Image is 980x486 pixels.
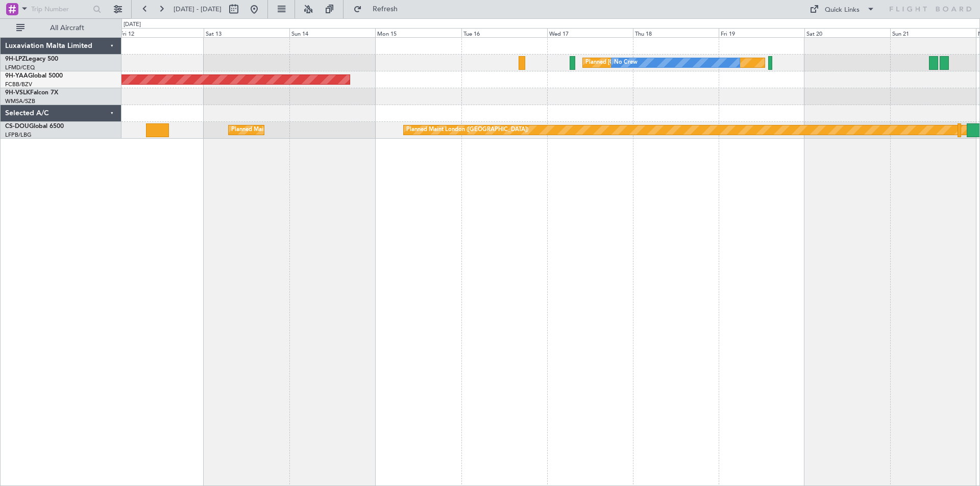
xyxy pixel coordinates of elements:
[825,5,860,15] div: Quick Links
[5,97,35,105] a: WMSA/SZB
[5,73,28,79] span: 9H-YAA
[585,55,730,70] div: Planned [GEOGRAPHIC_DATA] ([GEOGRAPHIC_DATA])
[5,56,26,62] span: 9H-LPZ
[547,28,633,37] div: Wed 17
[633,28,719,37] div: Thu 18
[890,28,976,37] div: Sun 21
[204,28,289,37] div: Sat 13
[804,28,890,37] div: Sat 20
[31,2,90,17] input: Trip Number
[124,20,141,29] div: [DATE]
[27,24,108,32] span: All Aircraft
[719,28,804,37] div: Fri 19
[406,122,528,138] div: Planned Maint London ([GEOGRAPHIC_DATA])
[349,1,410,17] button: Refresh
[5,73,63,79] a: 9H-YAAGlobal 5000
[5,90,58,96] a: 9H-VSLKFalcon 7X
[231,122,392,138] div: Planned Maint [GEOGRAPHIC_DATA] ([GEOGRAPHIC_DATA])
[118,28,204,37] div: Fri 12
[5,81,32,88] a: FCBB/BZV
[5,90,30,96] span: 9H-VSLK
[11,20,111,36] button: All Aircraft
[461,28,547,37] div: Tue 16
[364,6,407,13] span: Refresh
[614,55,638,70] div: No Crew
[174,5,222,14] span: [DATE] - [DATE]
[5,123,29,130] span: CS-DOU
[289,28,375,37] div: Sun 14
[5,123,64,130] a: CS-DOUGlobal 6500
[5,56,58,62] a: 9H-LPZLegacy 500
[5,131,32,139] a: LFPB/LBG
[804,1,880,17] button: Quick Links
[375,28,461,37] div: Mon 15
[5,64,35,71] a: LFMD/CEQ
